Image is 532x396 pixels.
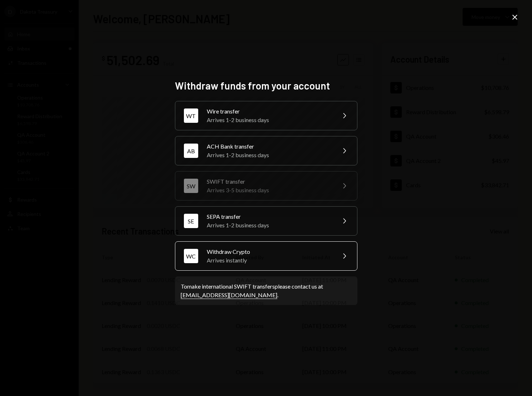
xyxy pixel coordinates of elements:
[207,177,331,186] div: SWIFT transfer
[207,107,331,116] div: Wire transfer
[207,151,331,159] div: Arrives 1-2 business days
[207,212,331,221] div: SEPA transfer
[184,108,198,123] div: WT
[184,179,198,193] div: SW
[184,214,198,228] div: SE
[175,241,357,271] button: WCWithdraw CryptoArrives instantly
[207,221,331,230] div: Arrives 1-2 business days
[175,79,357,93] h2: Withdraw funds from your account
[175,171,357,201] button: SWSWIFT transferArrives 3-5 business days
[207,116,331,124] div: Arrives 1-2 business days
[207,186,331,194] div: Arrives 3-5 business days
[175,206,357,236] button: SESEPA transferArrives 1-2 business days
[207,247,331,256] div: Withdraw Crypto
[181,282,352,299] div: To make international SWIFT transfers please contact us at .
[207,256,331,265] div: Arrives instantly
[175,101,357,130] button: WTWire transferArrives 1-2 business days
[207,142,331,151] div: ACH Bank transfer
[175,136,357,165] button: ABACH Bank transferArrives 1-2 business days
[184,144,198,158] div: AB
[181,291,277,299] a: [EMAIL_ADDRESS][DOMAIN_NAME]
[184,249,198,263] div: WC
